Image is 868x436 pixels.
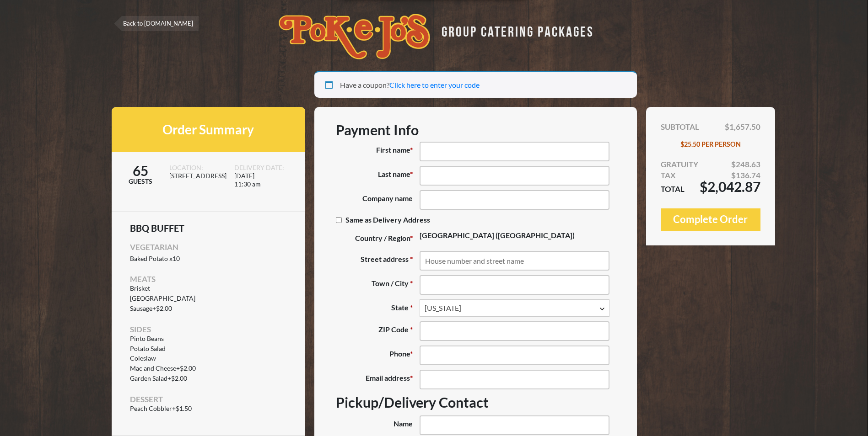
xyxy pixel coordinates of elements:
[336,346,420,365] label: Phone
[410,325,413,334] abbr: required
[130,355,287,362] li: Coleslaw
[130,255,287,263] li: Baked Potato x10
[336,251,420,271] label: Street address
[114,16,199,31] a: Back to [DOMAIN_NAME]
[435,21,594,39] div: GROUP CATERING PACKAGES
[336,394,615,410] h3: Pickup/Delivery Contact
[725,122,760,133] span: $1,657.50
[162,122,254,138] span: Order Summary
[336,370,420,389] label: Email address
[425,303,604,314] span: Texas
[420,251,609,271] input: House number and street name
[169,164,223,172] span: LOCATION:
[130,223,287,233] span: BBQ Buffet
[130,242,178,252] span: Vegetarian
[172,405,252,413] span: +$1.50
[112,164,170,177] span: 65
[410,303,413,312] abbr: required
[661,122,699,133] span: SUBTOTAL
[130,375,287,383] li: Garden Salad
[336,211,437,229] label: Same as Delivery Address
[661,208,760,231] button: Complete Order
[130,285,287,292] li: Brisket
[731,170,760,181] span: $136.74
[176,365,256,372] span: +$2.00
[314,71,637,98] div: Have a coupon?
[130,274,156,284] span: Meats
[336,299,420,317] label: State
[336,321,420,341] label: ZIP Code
[130,335,287,343] li: Pinto Beans
[130,405,287,413] li: Peach Cobbler
[661,184,685,195] span: TOTAL
[234,164,288,172] span: DELIVERY DATE:
[661,159,698,170] span: GRATUITY
[130,345,287,353] li: Potato Salad
[130,305,287,313] li: Sausage
[731,159,760,170] span: $248.63
[336,217,342,223] input: Same as Delivery Address
[420,231,575,239] strong: [GEOGRAPHIC_DATA] ([GEOGRAPHIC_DATA])
[169,172,223,200] span: [STREET_ADDRESS]
[389,80,480,89] a: Click here to enter your code
[130,295,287,303] li: [GEOGRAPHIC_DATA]
[152,305,232,313] span: +$2.00
[130,324,151,334] span: Sides
[336,142,420,161] label: First name
[112,177,170,186] span: GUESTS
[410,279,413,287] abbr: required
[336,415,420,435] label: Name
[661,139,760,150] div: $25.50 PER PERSON
[336,190,420,210] label: Company name
[167,375,248,383] span: +$2.00
[420,299,609,317] span: State
[279,14,430,59] img: logo.svg
[336,122,615,138] h3: Payment Info
[130,394,163,404] span: Dessert
[336,166,420,186] label: Last name
[661,170,676,181] span: TAX
[130,365,287,372] li: Mac and Cheese
[700,181,760,192] span: $2,042.87
[336,230,420,246] label: Country / Region
[234,172,288,200] span: [DATE] 11:30 am
[336,275,420,295] label: Town / City
[410,255,413,263] abbr: required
